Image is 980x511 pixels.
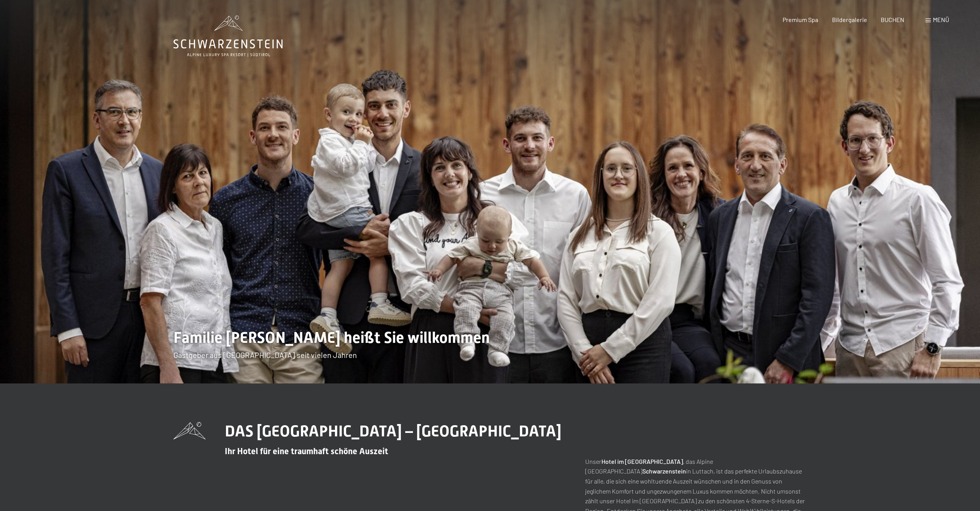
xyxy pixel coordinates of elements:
strong: Schwarzenstein [642,467,686,475]
span: DAS [GEOGRAPHIC_DATA] – [GEOGRAPHIC_DATA] [225,422,561,440]
a: Bildergalerie [832,16,867,23]
span: Gastgeber aus [GEOGRAPHIC_DATA] seit vielen Jahren [173,350,357,359]
strong: Hotel im [GEOGRAPHIC_DATA] [601,458,683,465]
span: Ihr Hotel für eine traumhaft schöne Auszeit [225,446,388,456]
a: Premium Spa [783,16,818,23]
span: Familie [PERSON_NAME] heißt Sie willkommen [173,329,490,347]
span: Menü [933,16,949,23]
a: BUCHEN [881,16,904,23]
